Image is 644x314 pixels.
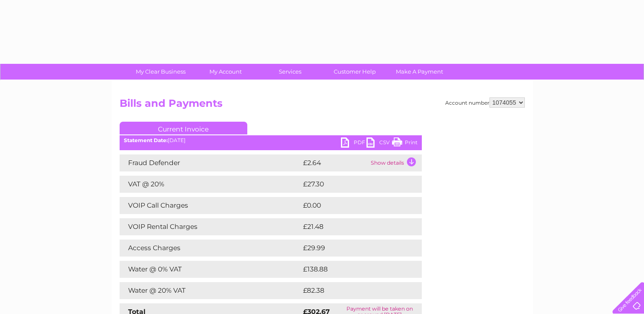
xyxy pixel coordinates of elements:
a: My Clear Business [126,64,196,80]
a: Print [392,137,418,150]
td: Water @ 0% VAT [120,261,301,278]
div: [DATE] [120,137,422,143]
a: Make A Payment [384,64,455,80]
a: Services [255,64,325,80]
td: VOIP Rental Charges [120,218,301,235]
a: PDF [341,137,366,150]
a: CSV [366,137,392,150]
td: VAT @ 20% [120,176,301,193]
div: Account number [445,97,525,108]
a: Customer Help [320,64,390,80]
td: £29.99 [301,240,405,257]
td: Show details [369,154,422,171]
td: £82.38 [301,282,404,299]
a: Current Invoice [120,122,247,134]
td: Water @ 20% VAT [120,282,301,299]
h2: Bills and Payments [120,97,525,114]
td: Access Charges [120,240,301,257]
td: £21.48 [301,218,404,235]
b: Statement Date: [124,137,168,143]
td: £0.00 [301,197,402,214]
a: My Account [190,64,260,80]
td: VOIP Call Charges [120,197,301,214]
td: Fraud Defender [120,154,301,171]
td: £2.64 [301,154,369,171]
td: £27.30 [301,176,404,193]
td: £138.88 [301,261,406,278]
